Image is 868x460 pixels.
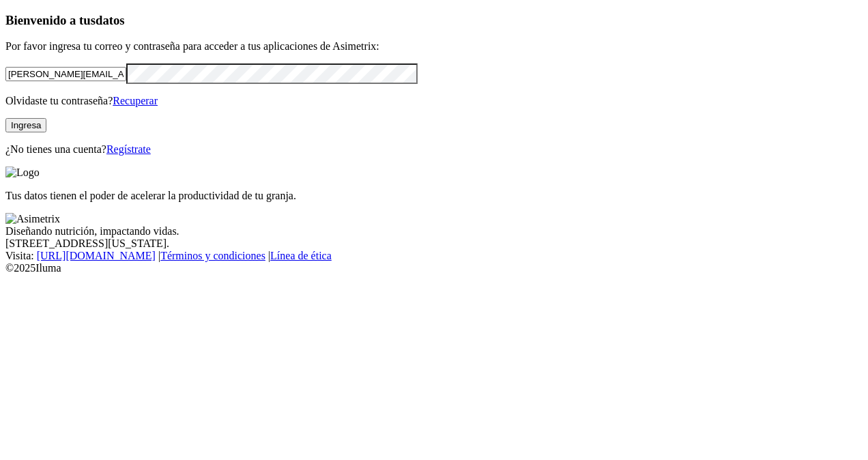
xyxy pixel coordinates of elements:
p: ¿No tienes una cuenta? [5,143,863,156]
a: [URL][DOMAIN_NAME] [37,250,156,261]
div: Diseñando nutrición, impactando vidas. [5,225,863,238]
p: Olvidaste tu contraseña? [5,95,863,107]
input: Tu correo [5,67,126,81]
p: Por favor ingresa tu correo y contraseña para acceder a tus aplicaciones de Asimetrix: [5,40,863,53]
a: Regístrate [106,143,151,155]
a: Términos y condiciones [160,250,265,261]
div: Visita : | | [5,250,863,262]
span: datos [96,13,125,27]
div: [STREET_ADDRESS][US_STATE]. [5,238,863,250]
button: Ingresa [5,118,46,132]
img: Logo [5,167,40,179]
h3: Bienvenido a tus [5,13,863,28]
p: Tus datos tienen el poder de acelerar la productividad de tu granja. [5,190,863,202]
a: Recuperar [113,95,158,106]
a: Línea de ética [270,250,332,261]
img: Asimetrix [5,213,60,225]
div: © 2025 Iluma [5,262,863,274]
